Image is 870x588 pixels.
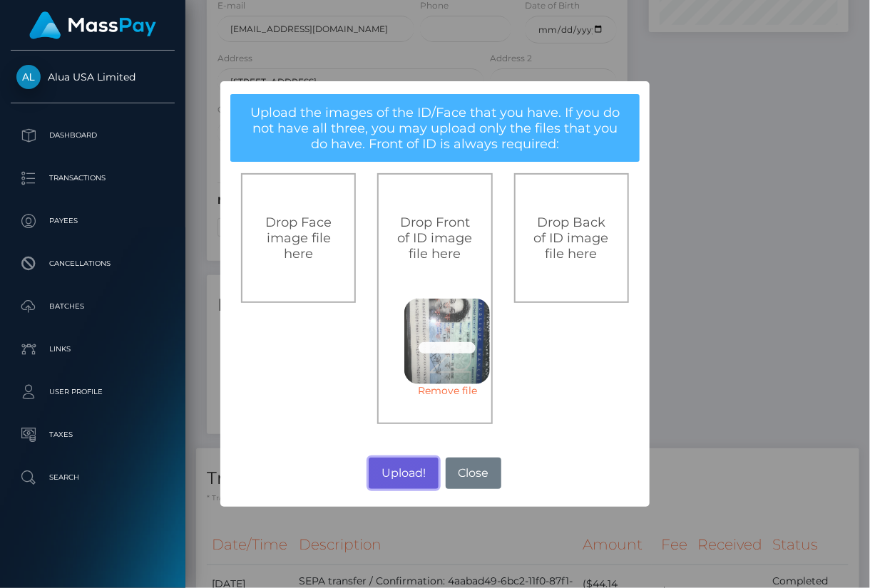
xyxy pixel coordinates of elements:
p: Cancellations [16,253,169,274]
img: MassPay Logo [29,11,156,39]
p: Payees [16,210,169,232]
button: Close [446,458,501,489]
p: Search [16,467,169,488]
span: Drop Back of ID image file here [534,215,609,262]
p: Links [16,339,169,360]
p: Dashboard [16,125,169,146]
a: Remove file [404,384,490,397]
span: Alua USA Limited [11,71,175,83]
button: Upload! [369,458,438,489]
p: Taxes [16,424,169,445]
span: Drop Face image file here [265,215,332,262]
p: Batches [16,296,169,317]
p: Transactions [16,167,169,189]
span: Upload the images of the ID/Face that you have. If you do not have all three, you may upload only... [250,105,620,152]
span: Drop Front of ID image file here [398,215,473,262]
p: User Profile [16,381,169,403]
img: Alua USA Limited [16,65,41,89]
